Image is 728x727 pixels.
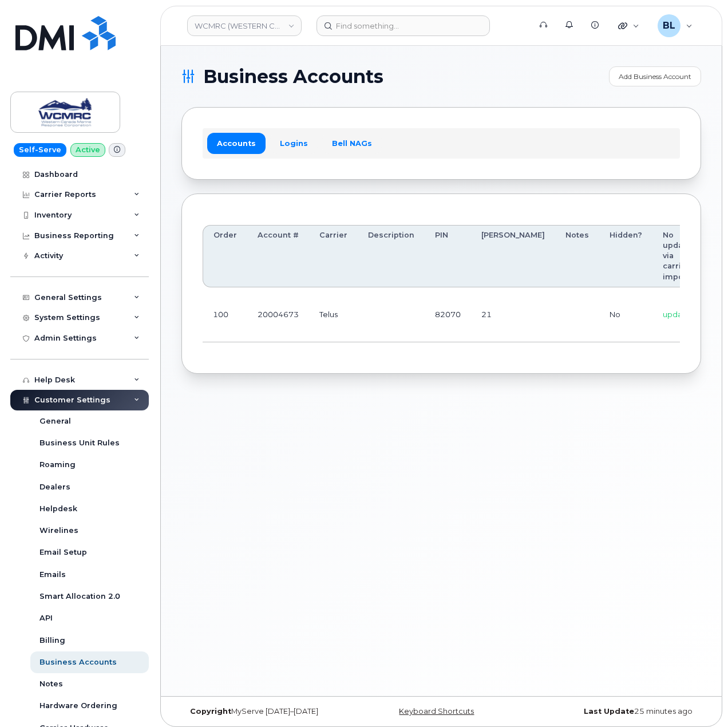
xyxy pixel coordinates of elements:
[309,287,358,342] td: Telus
[207,133,266,153] a: Accounts
[425,287,471,342] td: 82070
[471,225,555,287] th: [PERSON_NAME]
[270,133,318,153] a: Logins
[528,707,701,716] div: 25 minutes ago
[599,225,652,287] th: Hidden?
[555,225,599,287] th: Notes
[203,225,247,287] th: Order
[190,707,231,716] strong: Copyright
[181,707,355,716] div: MyServe [DATE]–[DATE]
[203,68,383,85] span: Business Accounts
[425,225,471,287] th: PIN
[599,287,652,342] td: No
[322,133,382,153] a: Bell NAGs
[203,287,247,342] td: 100
[471,287,555,342] td: 21
[358,225,425,287] th: Description
[652,225,706,287] th: No updates via carrier import
[609,66,701,86] a: Add Business Account
[399,707,474,716] a: Keyboard Shortcuts
[663,310,690,319] span: update
[309,225,358,287] th: Carrier
[584,707,634,716] strong: Last Update
[247,287,309,342] td: 20004673
[247,225,309,287] th: Account #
